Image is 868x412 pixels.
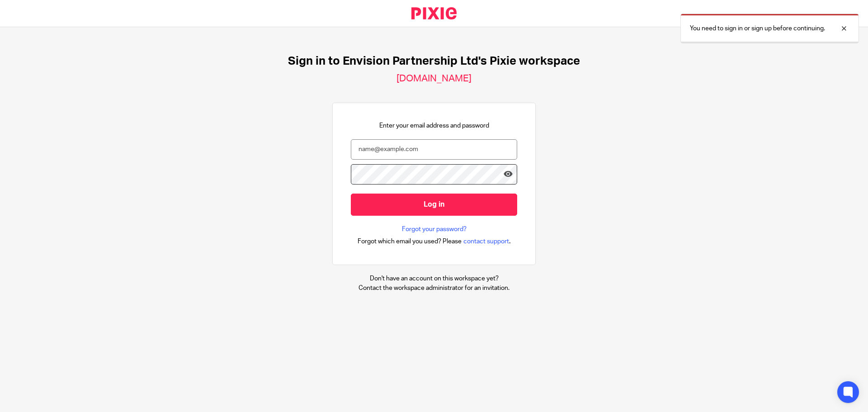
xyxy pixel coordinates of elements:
p: You need to sign in or sign up before continuing. [690,24,825,33]
div: . [358,236,511,246]
p: Don't have an account on this workspace yet? [359,274,509,283]
input: name@example.com [351,139,517,160]
p: Contact the workspace administrator for an invitation. [359,284,509,293]
p: Enter your email address and password [379,121,489,130]
a: Forgot your password? [402,225,467,234]
h2: [DOMAIN_NAME] [396,73,472,85]
span: Forgot which email you used? Please [358,237,462,246]
span: contact support [463,237,509,246]
h1: Sign in to Envision Partnership Ltd's Pixie workspace [288,54,580,68]
input: Log in [351,194,517,216]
